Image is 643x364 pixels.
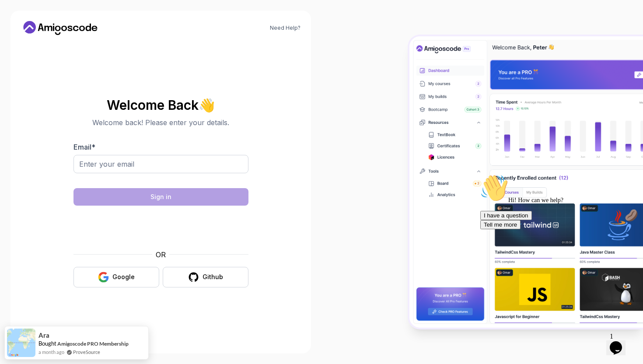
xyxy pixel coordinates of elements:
button: Google [73,267,159,287]
div: Sign in [150,192,171,201]
p: OR [156,249,166,260]
span: a month ago [38,348,64,356]
div: Google [112,273,135,281]
a: Amigoscode PRO Membership [57,340,129,347]
button: Tell me more [3,49,44,59]
button: Github [163,267,248,287]
img: provesource social proof notification image [7,329,35,357]
div: 👋Hi! How can we help?I have a questionTell me more [3,3,161,59]
button: I have a question [3,40,55,49]
iframe: Widget containing checkbox for hCaptcha security challenge [95,211,227,244]
input: Enter your email [73,155,248,173]
img: Amigoscode Dashboard [409,36,643,328]
span: Bought [38,340,56,347]
iframe: chat widget [606,329,634,355]
button: Sign in [73,188,248,206]
span: Ara [38,332,49,339]
img: :wave: [3,3,31,31]
a: ProveSource [73,348,100,356]
iframe: chat widget [477,171,634,325]
a: Home link [21,21,100,35]
a: Need Help? [270,24,301,31]
span: 👋 [199,98,215,112]
span: Hi! How can we help? [3,26,87,33]
div: Github [203,273,223,281]
label: Email * [73,143,95,151]
p: Welcome back! Please enter your details. [73,117,248,128]
h2: Welcome Back [73,98,248,112]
